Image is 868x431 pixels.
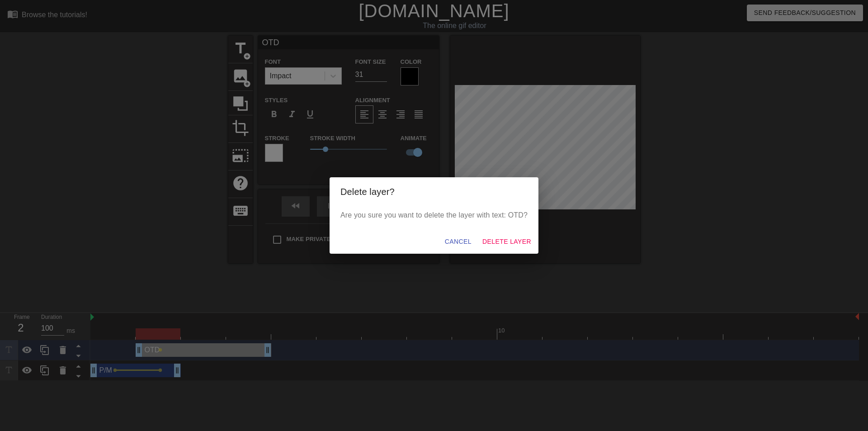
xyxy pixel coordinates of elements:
[479,233,535,250] button: Delete Layer
[340,210,528,221] p: Are you sure you want to delete the layer with text: OTD?
[445,236,472,247] span: Cancel
[340,185,528,199] h2: Delete layer?
[441,233,475,250] button: Cancel
[482,236,531,247] span: Delete Layer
